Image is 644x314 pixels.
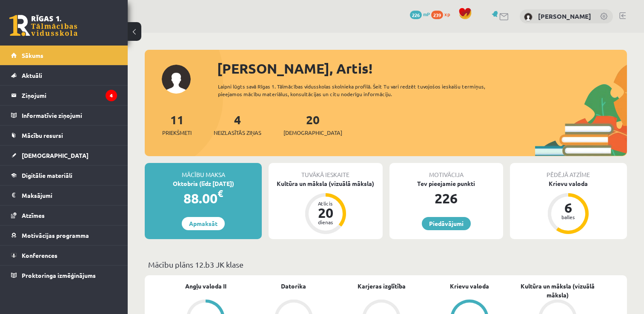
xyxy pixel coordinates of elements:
a: 4Neizlasītās ziņas [214,112,261,137]
a: Mācību resursi [11,126,117,145]
span: mP [423,11,430,17]
a: Ziņojumi4 [11,86,117,105]
div: balles [555,214,581,220]
a: 11Priekšmeti [162,112,192,137]
a: Konferences [11,245,117,265]
a: Maksājumi [11,186,117,205]
div: 6 [555,201,581,214]
span: Mācību resursi [22,131,63,139]
a: 226 mP [410,11,430,17]
a: Proktoringa izmēģinājums [11,265,117,285]
div: [PERSON_NAME], Artis! [217,58,627,79]
a: Krievu valoda [450,282,489,291]
a: Sākums [11,46,117,65]
div: Laipni lūgts savā Rīgas 1. Tālmācības vidusskolas skolnieka profilā. Šeit Tu vari redzēt tuvojošo... [218,83,507,98]
a: [PERSON_NAME] [538,12,591,20]
legend: Informatīvie ziņojumi [22,106,117,125]
img: Artis Semjonovs [524,13,532,21]
span: Digitālie materiāli [22,171,72,179]
p: Mācību plāns 12.b3 JK klase [148,259,624,270]
div: 226 [389,188,503,208]
span: [DEMOGRAPHIC_DATA] [22,151,89,159]
span: 239 [431,11,443,19]
span: Priekšmeti [162,128,192,137]
a: Informatīvie ziņojumi [11,106,117,125]
a: 239 xp [431,11,454,17]
a: Aktuāli [11,66,117,85]
a: Datorika [281,282,306,291]
div: dienas [313,220,338,225]
div: Pēdējā atzīme [510,163,627,179]
span: Motivācijas programma [22,231,89,239]
div: Motivācija [389,163,503,179]
span: 226 [410,11,422,19]
a: Motivācijas programma [11,226,117,245]
a: 20[DEMOGRAPHIC_DATA] [283,112,342,137]
a: Angļu valoda II [185,282,226,291]
div: Oktobris (līdz [DATE]) [145,179,262,188]
a: Rīgas 1. Tālmācības vidusskola [9,15,77,36]
span: € [218,187,223,200]
a: Piedāvājumi [422,217,471,230]
div: 88.00 [145,188,262,208]
span: Atzīmes [22,211,45,219]
span: Neizlasītās ziņas [214,128,261,137]
a: Krievu valoda 6 balles [510,179,627,235]
span: Konferences [22,251,57,259]
span: Sākums [22,51,43,59]
a: Kultūra un māksla (vizuālā māksla) Atlicis 20 dienas [269,179,382,235]
div: 20 [313,206,338,220]
span: [DEMOGRAPHIC_DATA] [283,128,342,137]
span: Proktoringa izmēģinājums [22,271,96,279]
a: Atzīmes [11,206,117,225]
a: Karjeras izglītība [358,282,406,291]
div: Mācību maksa [145,163,262,179]
i: 4 [106,90,117,101]
a: Apmaksāt [182,217,225,230]
div: Tuvākā ieskaite [269,163,382,179]
span: Aktuāli [22,71,42,79]
div: Tev pieejamie punkti [389,179,503,188]
a: Digitālie materiāli [11,166,117,185]
div: Atlicis [313,201,338,206]
a: Kultūra un māksla (vizuālā māksla) [513,282,601,300]
legend: Ziņojumi [22,86,117,105]
span: xp [444,11,450,17]
div: Krievu valoda [510,179,627,188]
legend: Maksājumi [22,186,117,205]
a: [DEMOGRAPHIC_DATA] [11,146,117,165]
div: Kultūra un māksla (vizuālā māksla) [269,179,382,188]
